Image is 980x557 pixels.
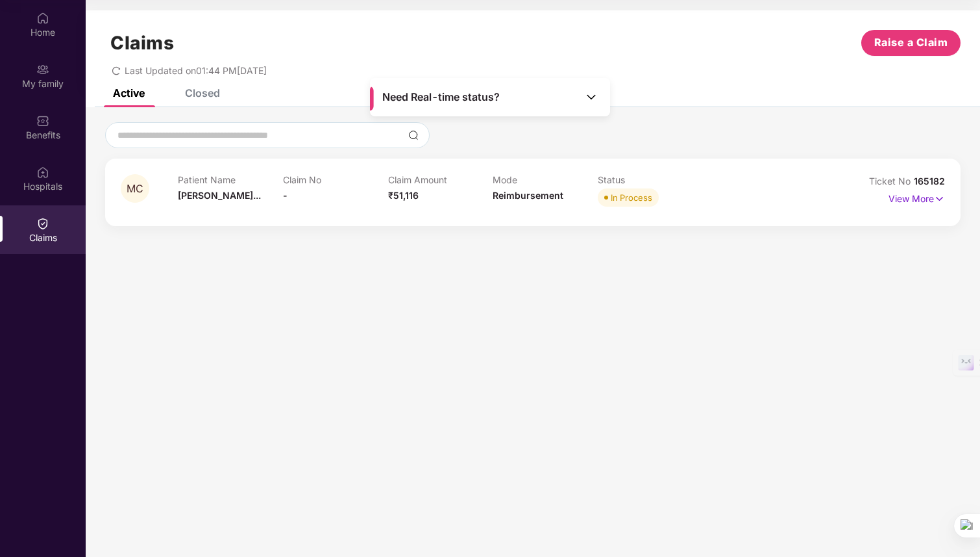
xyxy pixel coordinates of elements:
[585,90,598,103] img: Toggle Icon
[869,175,914,187] span: Ticket No
[283,174,388,185] p: Claim No
[388,190,419,201] span: ₹51,116
[36,63,49,76] img: svg+xml;base64,PHN2ZyB3aWR0aD0iMjAiIGhlaWdodD0iMjAiIHZpZXdCb3g9IjAgMCAyMCAyMCIgZmlsbD0ibm9uZSIgeG...
[178,190,261,201] span: [PERSON_NAME]...
[861,30,961,56] button: Raise a Claim
[493,174,598,185] p: Mode
[388,174,493,185] p: Claim Amount
[36,166,49,179] img: svg+xml;base64,PHN2ZyBpZD0iSG9zcGl0YWxzIiB4bWxucz0iaHR0cDovL3d3dy53My5vcmcvMjAwMC9zdmciIHdpZHRoPS...
[283,190,288,201] span: -
[914,175,945,187] span: 165182
[178,174,283,185] p: Patient Name
[888,188,945,206] p: View More
[382,90,500,104] span: Need Real-time status?
[185,86,220,99] div: Closed
[408,130,419,140] img: svg+xml;base64,PHN2ZyBpZD0iU2VhcmNoLTMyeDMyIiB4bWxucz0iaHR0cDovL3d3dy53My5vcmcvMjAwMC9zdmciIHdpZH...
[874,34,948,51] span: Raise a Claim
[36,114,49,127] img: svg+xml;base64,PHN2ZyBpZD0iQmVuZWZpdHMiIHhtbG5zPSJodHRwOi8vd3d3LnczLm9yZy8yMDAwL3N2ZyIgd2lkdGg9Ij...
[125,65,267,76] span: Last Updated on 01:44 PM[DATE]
[112,65,121,76] span: redo
[36,217,49,230] img: svg+xml;base64,PHN2ZyBpZD0iQ2xhaW0iIHhtbG5zPSJodHRwOi8vd3d3LnczLm9yZy8yMDAwL3N2ZyIgd2lkdGg9IjIwIi...
[493,190,563,201] span: Reimbursement
[110,32,174,54] h1: Claims
[113,86,145,99] div: Active
[36,12,49,25] img: svg+xml;base64,PHN2ZyBpZD0iSG9tZSIgeG1sbnM9Imh0dHA6Ly93d3cudzMub3JnLzIwMDAvc3ZnIiB3aWR0aD0iMjAiIG...
[934,192,945,206] img: svg+xml;base64,PHN2ZyB4bWxucz0iaHR0cDovL3d3dy53My5vcmcvMjAwMC9zdmciIHdpZHRoPSIxNyIgaGVpZ2h0PSIxNy...
[598,174,703,185] p: Status
[611,191,652,204] div: In Process
[127,183,143,194] span: MC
